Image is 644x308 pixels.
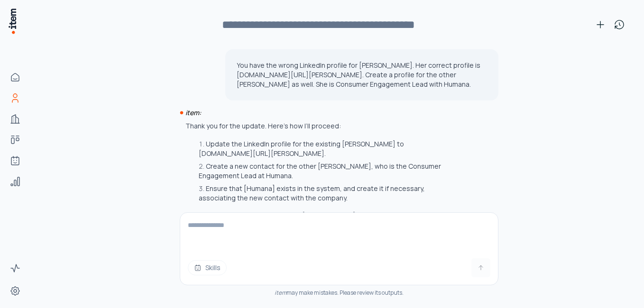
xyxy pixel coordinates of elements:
[591,15,610,34] button: New conversation
[196,184,442,203] li: Ensure that [Humana] exists in the system, and create it if necessary, associating the new contac...
[196,139,442,158] li: Update the LinkedIn profile for the existing [PERSON_NAME] to [DOMAIN_NAME][URL][PERSON_NAME].
[6,281,25,300] a: Settings
[8,8,17,35] img: Item Brain Logo
[185,211,442,230] p: I will now begin by searching for both [PERSON_NAME] contacts and Humana in the system.
[205,263,221,272] span: Skills
[6,89,25,108] a: People
[6,151,25,170] a: Agents
[180,289,498,297] div: may make mistakes. Please review its outputs.
[188,260,227,275] button: Skills
[185,108,201,117] i: item:
[185,121,442,131] p: Thank you for the update. Here’s how I’ll proceed:
[6,109,25,128] a: Companies
[275,289,286,297] i: item
[6,130,25,149] a: Deals
[6,172,25,191] a: Analytics
[237,61,487,89] p: You have the wrong LinkedIn profile for [PERSON_NAME]. Her correct profile is [DOMAIN_NAME][URL][...
[6,68,25,87] a: Home
[6,259,25,278] a: Activity
[610,15,629,34] button: View history
[196,162,442,181] li: Create a new contact for the other [PERSON_NAME], who is the Consumer Engagement Lead at Humana.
